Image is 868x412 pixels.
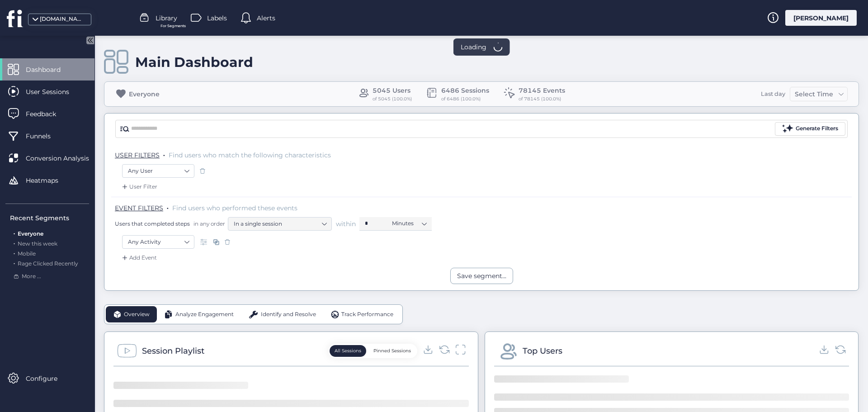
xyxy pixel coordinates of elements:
[392,217,426,230] nz-select-item: Minutes
[14,248,15,257] span: .
[156,13,177,23] span: Library
[461,42,486,52] span: Loading
[14,238,15,247] span: .
[336,219,356,228] span: within
[341,310,393,319] span: Track Performance
[523,345,562,357] div: Top Users
[160,23,186,29] span: For Segments
[18,260,78,267] span: Rage Clicked Recently
[128,235,189,249] nz-select-item: Any Activity
[26,109,70,119] span: Feedback
[142,345,204,357] div: Session Playlist
[22,272,41,281] span: More ...
[172,204,297,212] span: Find users who performed these events
[368,345,416,357] button: Pinned Sessions
[120,182,157,191] div: User Filter
[10,213,89,223] div: Recent Segments
[457,271,506,281] div: Save segment...
[207,13,227,23] span: Labels
[115,220,190,227] span: Users that completed steps
[167,202,169,211] span: .
[261,310,316,319] span: Identify and Resolve
[26,65,74,75] span: Dashboard
[135,54,253,71] div: Main Dashboard
[40,15,85,24] div: [DOMAIN_NAME]
[192,220,225,227] span: in any order
[257,13,275,23] span: Alerts
[18,240,57,247] span: New this week
[18,230,43,237] span: Everyone
[26,175,72,185] span: Heatmaps
[169,151,331,159] span: Find users who match the following characteristics
[115,204,163,212] span: EVENT FILTERS
[128,164,189,178] nz-select-item: Any User
[26,374,71,384] span: Configure
[26,131,64,141] span: Funnels
[234,217,326,231] nz-select-item: In a single session
[26,153,103,163] span: Conversion Analysis
[26,87,83,97] span: User Sessions
[14,258,15,267] span: .
[785,10,857,26] div: [PERSON_NAME]
[175,310,234,319] span: Analyze Engagement
[14,228,15,237] span: .
[330,345,366,357] button: All Sessions
[115,151,160,159] span: USER FILTERS
[124,310,150,319] span: Overview
[120,253,157,262] div: Add Event
[163,149,165,158] span: .
[18,250,36,257] span: Mobile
